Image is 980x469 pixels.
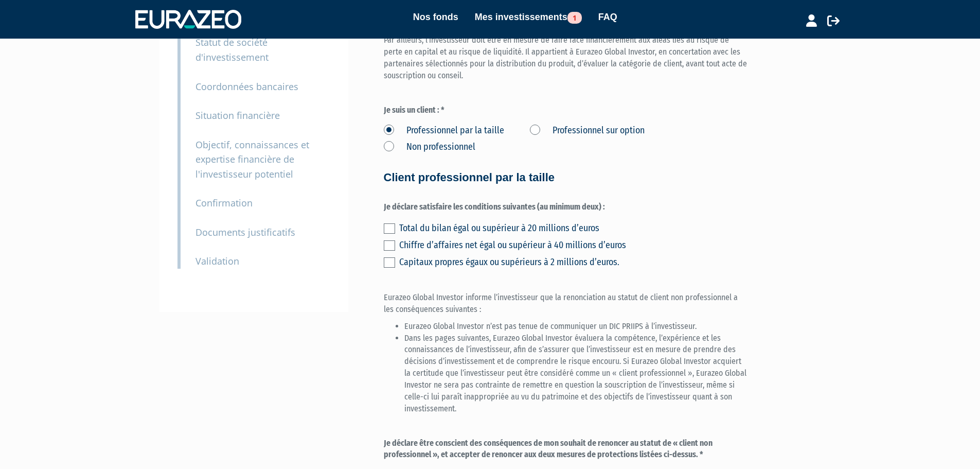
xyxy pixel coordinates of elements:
p: Eurazeo Global Investor informe l’investisseur que la renonciation au statut de client non profes... [384,292,748,316]
label: Professionnel sur option [530,124,645,137]
small: Documents justificatifs [195,226,295,238]
small: Objectif, connaissances et expertise financière de l'investisseur potentiel [195,138,309,180]
span: 1 [567,12,582,24]
div: Chiffre d’affaires net égal ou supérieur à 40 millions d’euros [399,238,748,252]
label: Je suis un client : * [384,105,748,116]
a: Mes investissements1 [475,10,582,24]
li: Dans les pages suivantes, Eurazeo Global Investor évaluera la compétence, l’expérience et les con... [404,333,748,415]
div: Total du bilan égal ou supérieur à 20 millions d’euros [399,221,748,235]
p: Par ailleurs, l’investisseur doit être en mesure de faire face financièrement aux aléas liés au r... [384,34,748,81]
label: Je déclare satisfaire les conditions suivantes (au minimum deux) : [384,201,748,213]
img: 1732889491-logotype_eurazeo_blanc_rvb.png [135,10,241,28]
small: Statut de société d'investissement [195,36,269,63]
small: Coordonnées bancaires [195,80,298,93]
label: Je déclare être conscient des conséquences de mon souhait de renoncer au statut de « client non p... [384,438,748,461]
small: Confirmation [195,197,253,209]
div: Capitaux propres égaux ou supérieurs à 2 millions d’euros. [399,255,748,269]
small: Validation [195,255,239,267]
a: Nos fonds [413,10,458,24]
label: Non professionnel [384,141,475,154]
h4: Client professionnel par la taille [384,171,748,184]
label: Professionnel par la taille [384,124,504,137]
li: Eurazeo Global Investor n’est pas tenue de communiquer un DIC PRIIPS à l’investisseur. [404,321,748,333]
small: Situation financière [195,109,280,121]
a: FAQ [598,10,617,24]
